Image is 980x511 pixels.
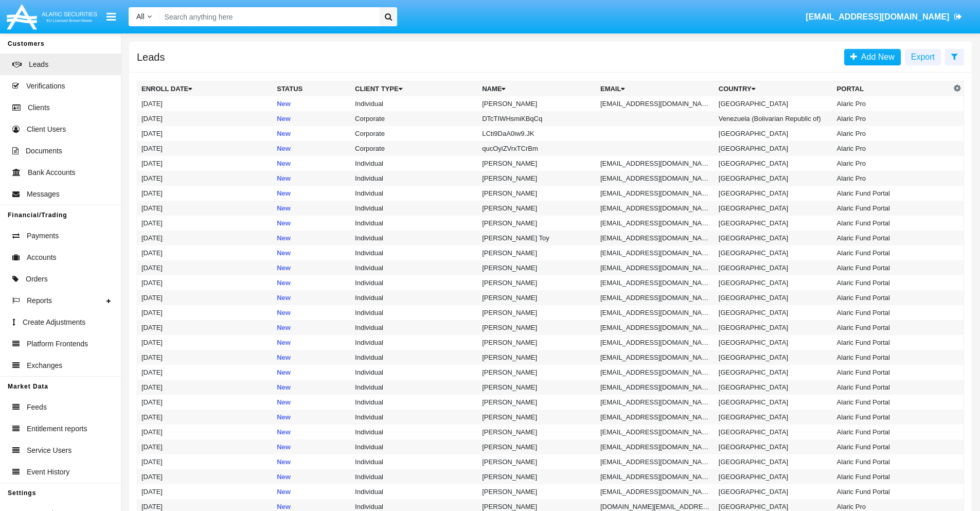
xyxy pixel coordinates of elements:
[26,146,62,156] span: Documents
[273,231,351,245] td: New
[273,439,351,454] td: New
[137,454,273,469] td: [DATE]
[478,245,596,260] td: [PERSON_NAME]
[596,216,715,231] td: [EMAIL_ADDRESS][DOMAIN_NAME]
[833,141,951,156] td: Alaric Pro
[833,126,951,141] td: Alaric Pro
[478,186,596,201] td: [PERSON_NAME]
[715,156,833,171] td: [GEOGRAPHIC_DATA]
[159,7,376,26] input: Search
[715,231,833,245] td: [GEOGRAPHIC_DATA]
[596,484,715,499] td: [EMAIL_ADDRESS][DOMAIN_NAME]
[478,395,596,410] td: [PERSON_NAME]
[478,290,596,305] td: [PERSON_NAME]
[715,484,833,499] td: [GEOGRAPHIC_DATA]
[833,275,951,290] td: Alaric Fund Portal
[478,365,596,380] td: [PERSON_NAME]
[596,96,715,111] td: [EMAIL_ADDRESS][DOMAIN_NAME]
[137,111,273,126] td: [DATE]
[351,111,478,126] td: Corporate
[351,186,478,201] td: Individual
[478,320,596,335] td: [PERSON_NAME]
[273,126,351,141] td: New
[715,350,833,365] td: [GEOGRAPHIC_DATA]
[129,11,159,22] a: All
[478,156,596,171] td: [PERSON_NAME]
[715,410,833,425] td: [GEOGRAPHIC_DATA]
[351,439,478,454] td: Individual
[596,365,715,380] td: [EMAIL_ADDRESS][DOMAIN_NAME]
[833,335,951,350] td: Alaric Fund Portal
[137,395,273,410] td: [DATE]
[28,102,50,113] span: Clients
[273,335,351,350] td: New
[273,410,351,425] td: New
[715,186,833,201] td: [GEOGRAPHIC_DATA]
[351,231,478,245] td: Individual
[351,350,478,365] td: Individual
[137,186,273,201] td: [DATE]
[715,216,833,231] td: [GEOGRAPHIC_DATA]
[715,290,833,305] td: [GEOGRAPHIC_DATA]
[273,454,351,469] td: New
[351,245,478,260] td: Individual
[5,2,99,32] img: Logo image
[23,317,85,328] span: Create Adjustments
[351,335,478,350] td: Individual
[596,290,715,305] td: [EMAIL_ADDRESS][DOMAIN_NAME]
[136,12,145,21] span: All
[478,425,596,439] td: [PERSON_NAME]
[596,439,715,454] td: [EMAIL_ADDRESS][DOMAIN_NAME]
[137,365,273,380] td: [DATE]
[596,469,715,484] td: [EMAIL_ADDRESS][DOMAIN_NAME]
[478,469,596,484] td: [PERSON_NAME]
[478,454,596,469] td: [PERSON_NAME]
[273,186,351,201] td: New
[351,484,478,499] td: Individual
[833,380,951,395] td: Alaric Fund Portal
[833,216,951,231] td: Alaric Fund Portal
[478,335,596,350] td: [PERSON_NAME]
[273,260,351,275] td: New
[137,484,273,499] td: [DATE]
[137,126,273,141] td: [DATE]
[478,171,596,186] td: [PERSON_NAME]
[806,12,949,21] span: [EMAIL_ADDRESS][DOMAIN_NAME]
[596,171,715,186] td: [EMAIL_ADDRESS][DOMAIN_NAME]
[905,49,941,65] button: Export
[273,469,351,484] td: New
[351,141,478,156] td: Corporate
[596,245,715,260] td: [EMAIL_ADDRESS][DOMAIN_NAME]
[833,156,951,171] td: Alaric Pro
[715,365,833,380] td: [GEOGRAPHIC_DATA]
[478,380,596,395] td: [PERSON_NAME]
[833,111,951,126] td: Alaric Pro
[596,186,715,201] td: [EMAIL_ADDRESS][DOMAIN_NAME]
[27,252,57,263] span: Accounts
[273,484,351,499] td: New
[596,231,715,245] td: [EMAIL_ADDRESS][DOMAIN_NAME]
[715,275,833,290] td: [GEOGRAPHIC_DATA]
[273,156,351,171] td: New
[137,260,273,275] td: [DATE]
[715,96,833,111] td: [GEOGRAPHIC_DATA]
[273,245,351,260] td: New
[911,52,935,61] span: Export
[137,171,273,186] td: [DATE]
[137,305,273,320] td: [DATE]
[833,469,951,484] td: Alaric Fund Portal
[596,305,715,320] td: [EMAIL_ADDRESS][DOMAIN_NAME]
[478,141,596,156] td: qucOyiZVrxTCrBm
[833,425,951,439] td: Alaric Fund Portal
[137,216,273,231] td: [DATE]
[351,425,478,439] td: Individual
[351,171,478,186] td: Individual
[351,260,478,275] td: Individual
[273,216,351,231] td: New
[137,350,273,365] td: [DATE]
[478,410,596,425] td: [PERSON_NAME]
[596,380,715,395] td: [EMAIL_ADDRESS][DOMAIN_NAME]
[596,260,715,275] td: [EMAIL_ADDRESS][DOMAIN_NAME]
[351,96,478,111] td: Individual
[478,126,596,141] td: LCti9DaA0iw9.JK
